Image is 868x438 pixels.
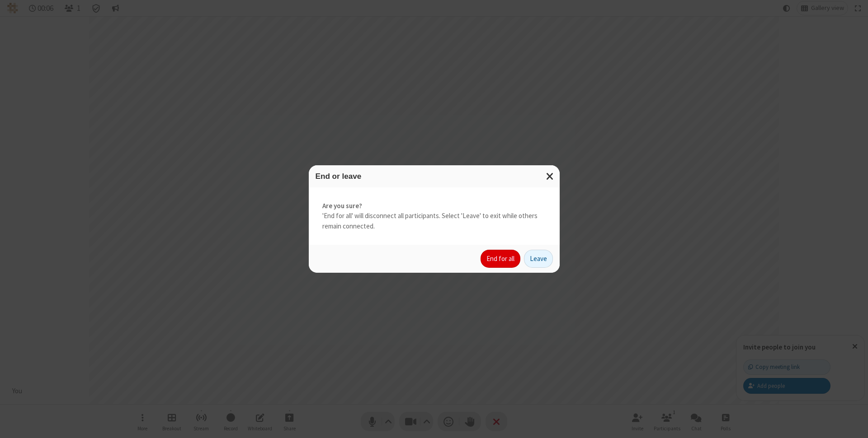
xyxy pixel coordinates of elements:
button: Leave [524,250,553,268]
h3: End or leave [316,172,553,181]
button: Close modal [541,165,560,187]
div: 'End for all' will disconnect all participants. Select 'Leave' to exit while others remain connec... [309,187,560,245]
strong: Are you sure? [322,201,546,211]
button: End for all [481,250,520,268]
